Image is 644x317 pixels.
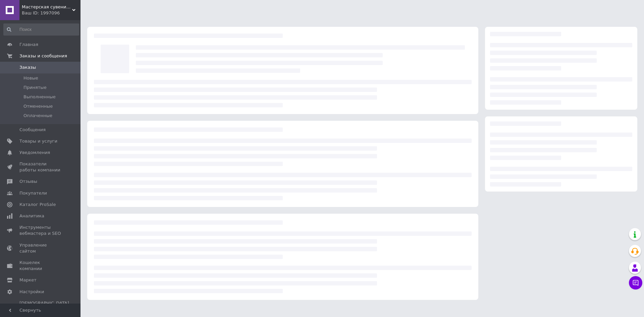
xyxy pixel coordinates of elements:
span: Заказы [19,64,36,70]
span: Показатели работы компании [19,161,62,173]
span: Выполненные [23,94,56,100]
span: Каталог ProSale [19,202,56,208]
span: Сообщения [19,127,46,133]
span: Оплаченные [23,113,52,119]
span: Покупатели [19,190,47,196]
div: Ваш ID: 1997096 [22,10,80,16]
span: Мастерская сувениров Magic Photo [22,4,72,10]
span: Настройки [19,289,44,295]
span: Новые [23,75,38,81]
span: Кошелек компании [19,260,62,272]
span: Товары и услуги [19,138,57,144]
span: Управление сайтом [19,242,62,254]
span: Аналитика [19,213,44,219]
span: Уведомления [19,150,50,156]
span: Отмененные [23,103,53,109]
span: Главная [19,42,38,48]
span: Инструменты вебмастера и SEO [19,224,62,236]
span: Маркет [19,277,37,283]
span: Отзывы [19,178,37,184]
span: Заказы и сообщения [19,53,67,59]
button: Чат с покупателем [629,276,642,289]
span: Принятые [23,85,47,91]
input: Поиск [3,23,79,36]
